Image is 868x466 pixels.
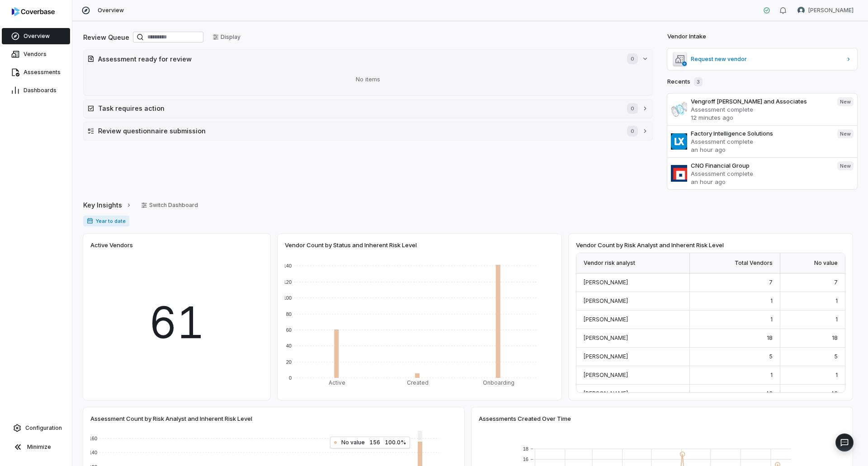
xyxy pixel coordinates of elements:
[24,69,61,76] span: Assessments
[285,241,417,249] span: Vendor Count by Status and Inherent Risk Level
[667,77,703,86] h2: Recents
[136,198,203,212] button: Switch Dashboard
[769,279,773,286] span: 7
[98,104,618,113] h2: Task requires action
[780,253,845,273] div: No value
[83,33,129,42] h2: Review Queue
[834,279,838,286] span: 7
[83,196,132,215] a: Key Insights
[12,7,55,16] img: logo-D7KZi-bG.svg
[627,53,638,64] span: 0
[835,316,838,323] span: 1
[286,327,292,333] text: 60
[691,146,830,154] p: an hour ago
[667,48,857,70] a: Request new vendor
[84,99,652,118] button: Task requires action0
[2,64,70,80] a: Assessments
[98,126,618,136] h2: Review questionnaire submission
[90,414,252,423] span: Assessment Count by Risk Analyst and Inherent Risk Level
[89,450,97,455] text: 140
[837,161,854,170] span: New
[283,279,292,285] text: 120
[835,372,838,378] span: 1
[207,30,246,44] button: Display
[25,424,62,432] span: Configuration
[691,97,830,105] h3: Vengroff [PERSON_NAME] and Associates
[286,359,292,365] text: 20
[479,414,571,423] span: Assessments Created Over Time
[2,46,70,62] a: Vendors
[691,105,830,113] p: Assessment complete
[770,372,773,378] span: 1
[584,334,628,341] span: [PERSON_NAME]
[83,216,129,226] span: Year to date
[584,316,628,323] span: [PERSON_NAME]
[4,420,68,436] a: Configuration
[4,438,68,456] button: Minimize
[289,375,292,381] text: 0
[83,200,122,210] span: Key Insights
[694,77,703,86] span: 3
[2,28,70,44] a: Overview
[27,443,51,451] span: Minimize
[24,33,50,40] span: Overview
[584,297,628,304] span: [PERSON_NAME]
[584,279,628,286] span: [PERSON_NAME]
[84,50,652,68] button: Assessment ready for review0
[87,68,649,91] div: No items
[2,82,70,99] a: Dashboards
[770,316,773,323] span: 1
[667,125,857,157] a: Factory Intelligence SolutionsAssessment completean hour agoNew
[98,7,124,14] span: Overview
[770,297,773,304] span: 1
[627,126,638,137] span: 0
[832,334,838,341] span: 18
[283,295,292,301] text: 100
[523,446,528,452] text: 18
[691,113,830,122] p: 12 minutes ago
[667,157,857,189] a: CNO Financial GroupAssessment completean hour agoNew
[690,253,780,273] div: Total Vendors
[830,390,838,397] span: 46
[87,218,93,224] svg: Date range for report
[767,334,773,341] span: 18
[523,457,528,462] text: 16
[691,137,830,146] p: Assessment complete
[24,51,47,58] span: Vendors
[286,343,292,348] text: 40
[835,297,838,304] span: 1
[283,263,292,268] text: 140
[837,97,854,106] span: New
[584,372,628,378] span: [PERSON_NAME]
[797,7,805,14] img: Nic Weilbacher avatar
[808,7,854,14] span: [PERSON_NAME]
[576,241,724,249] span: Vendor Count by Risk Analyst and Inherent Risk Level
[84,122,652,140] button: Review questionnaire submission0
[98,54,618,64] h2: Assessment ready for review
[765,390,773,397] span: 46
[90,241,133,249] span: Active Vendors
[576,253,690,273] div: Vendor risk analyst
[837,129,854,138] span: New
[691,178,830,186] p: an hour ago
[80,196,135,215] button: Key Insights
[584,390,628,397] span: [PERSON_NAME]
[792,4,859,17] button: Nic Weilbacher avatar[PERSON_NAME]
[286,311,292,317] text: 80
[89,436,97,441] text: 160
[667,32,706,41] h2: Vendor Intake
[584,353,628,360] span: [PERSON_NAME]
[627,103,638,114] span: 0
[834,353,838,360] span: 5
[691,129,830,137] h3: Factory Intelligence Solutions
[149,290,204,355] span: 61
[691,56,842,63] span: Request new vendor
[769,353,773,360] span: 5
[691,161,830,169] h3: CNO Financial Group
[24,87,57,94] span: Dashboards
[691,169,830,178] p: Assessment complete
[667,94,857,125] a: Vengroff [PERSON_NAME] and AssociatesAssessment complete12 minutes agoNew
